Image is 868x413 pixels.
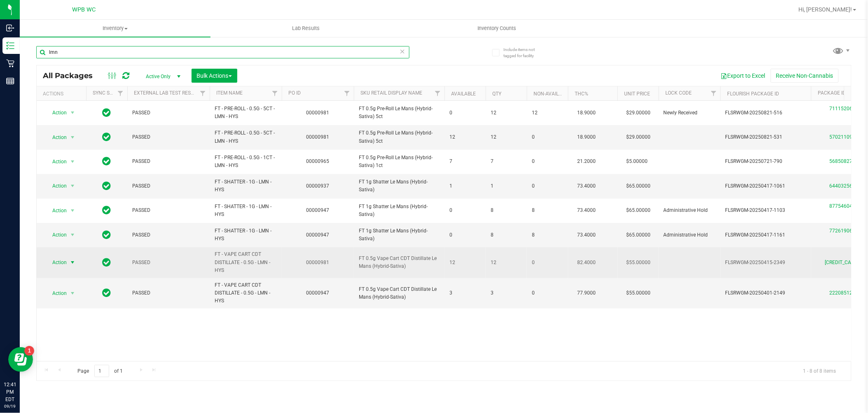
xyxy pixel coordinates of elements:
[45,257,67,268] span: Action
[491,182,522,190] span: 1
[103,131,111,143] span: In Sync
[70,365,130,378] span: Page of 1
[134,90,199,96] a: External Lab Test Result
[622,287,655,299] span: $55.00000
[306,110,330,116] a: 00000981
[573,107,600,119] span: 18.9000
[449,231,481,239] span: 0
[799,6,852,13] span: Hi, [PERSON_NAME]!
[532,133,563,141] span: 0
[573,131,600,143] span: 18.9000
[725,109,806,117] span: FLSRWGM-20250821-516
[431,86,445,100] a: Filter
[68,205,78,216] span: select
[725,133,806,141] span: FLSRWGM-20250821-531
[664,109,716,117] span: Newly Received
[45,180,67,192] span: Action
[20,20,211,37] a: Inventory
[707,86,721,100] a: Filter
[491,109,522,117] span: 12
[288,90,301,96] a: PO ID
[818,90,846,96] a: Package ID
[114,86,127,100] a: Filter
[306,158,330,164] a: 00000965
[306,183,330,189] a: 00000937
[492,91,501,97] a: Qty
[4,381,16,403] p: 12:41 PM EDT
[491,289,522,297] span: 3
[725,231,806,239] span: FLSRWGM-20250417-1161
[359,285,440,301] span: FT 0.5g Vape Cart CDT Distillate Le Mans (Hybrid-Sativa)
[281,25,331,32] span: Lab Results
[103,204,111,216] span: In Sync
[573,180,600,192] span: 73.4000
[215,105,277,121] span: FT - PRE-ROLL - 0.5G - 5CT - LMN - HYS
[268,86,282,100] a: Filter
[103,180,111,192] span: In Sync
[532,158,563,165] span: 0
[532,259,563,267] span: 0
[20,25,211,32] span: Inventory
[532,231,563,239] span: 8
[725,289,806,297] span: FLSRWGM-20250401-2149
[132,289,205,297] span: PASSED
[6,24,14,32] inline-svg: Inbound
[68,156,78,167] span: select
[103,229,111,241] span: In Sync
[215,227,277,243] span: FT - SHATTER - 1G - LMN - HYS
[68,180,78,192] span: select
[532,289,563,297] span: 0
[306,290,330,296] a: 00000947
[491,158,522,165] span: 7
[215,129,277,145] span: FT - PRE-ROLL - 0.5G - 5CT - LMN - HYS
[8,347,33,372] iframe: Resource center
[36,46,409,58] input: Search Package ID, Item Name, SKU, Lot or Part Number...
[132,182,205,190] span: PASSED
[132,158,205,165] span: PASSED
[573,257,600,269] span: 82.4000
[449,289,481,297] span: 3
[192,69,237,83] button: Bulk Actions
[45,288,67,299] span: Action
[725,182,806,190] span: FLSRWGM-20250417-1061
[6,42,14,50] inline-svg: Inventory
[573,229,600,241] span: 73.4000
[132,109,205,117] span: PASSED
[103,155,111,167] span: In Sync
[215,154,277,169] span: FT - PRE-ROLL - 0.5G - 1CT - LMN - HYS
[103,107,111,118] span: In Sync
[532,206,563,214] span: 8
[359,178,440,194] span: FT 1g Shatter Le Mans (Hybrid-Sativa)
[45,107,67,118] span: Action
[573,287,600,299] span: 77.9000
[359,227,440,243] span: FT 1g Shatter Le Mans (Hybrid-Sativa)
[622,257,655,269] span: $55.00000
[622,229,655,241] span: $65.00000
[573,155,600,167] span: 21.2000
[94,365,109,378] input: 1
[725,206,806,214] span: FLSRWGM-20250417-1103
[716,69,771,83] button: Export to Excel
[727,91,779,97] a: Flourish Package ID
[211,20,401,37] a: Lab Results
[449,259,481,267] span: 12
[43,91,83,97] div: Actions
[771,69,839,83] button: Receive Non-Cannabis
[575,91,588,97] a: THC%
[466,25,527,32] span: Inventory Counts
[622,180,655,192] span: $65.00000
[449,158,481,165] span: 7
[449,109,481,117] span: 0
[665,90,692,96] a: Lock Code
[725,259,806,267] span: FLSRWGM-20250415-2349
[622,204,655,216] span: $65.00000
[533,91,570,97] a: Non-Available
[503,46,545,59] span: Include items not tagged for facility
[6,77,14,85] inline-svg: Reports
[196,86,210,100] a: Filter
[449,182,481,190] span: 1
[45,132,67,143] span: Action
[216,90,243,96] a: Item Name
[491,231,522,239] span: 8
[306,260,330,265] a: 00000981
